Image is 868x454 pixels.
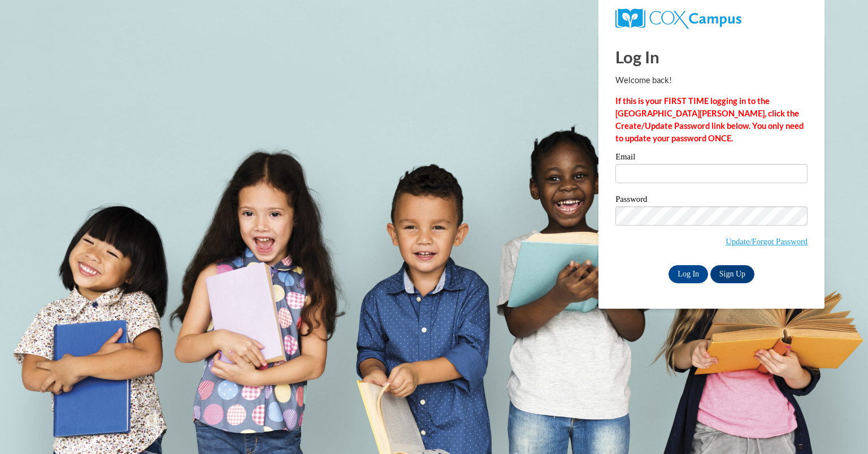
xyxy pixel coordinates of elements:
[710,265,754,283] a: Sign Up
[615,8,741,29] img: COX Campus
[615,74,808,87] p: Welcome back!
[615,96,804,143] strong: If this is your FIRST TIME logging in to the [GEOGRAPHIC_DATA][PERSON_NAME], click the Create/Upd...
[669,265,708,283] input: Log In
[615,13,741,23] a: COX Campus
[615,45,808,68] h1: Log In
[726,237,808,246] a: Update/Forgot Password
[615,195,808,206] label: Password
[615,153,808,164] label: Email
